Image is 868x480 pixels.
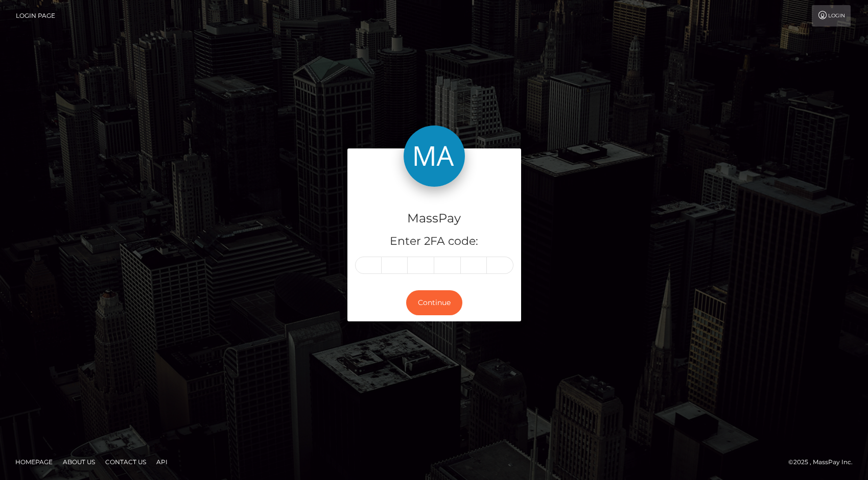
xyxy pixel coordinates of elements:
h5: Enter 2FA code: [355,234,513,249]
a: Login [812,5,851,27]
a: Homepage [11,454,57,470]
a: Login Page [16,5,55,27]
a: Contact Us [101,454,150,470]
a: API [152,454,172,470]
h4: MassPay [355,210,513,228]
button: Continue [406,290,462,315]
div: © 2025 , MassPay Inc. [788,457,860,468]
img: MassPay [404,125,465,187]
a: About Us [59,454,99,470]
